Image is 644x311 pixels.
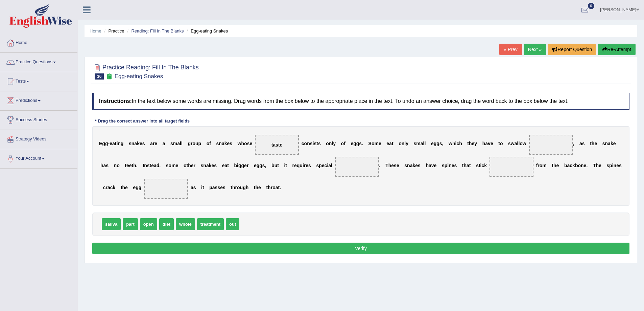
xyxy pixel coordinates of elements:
b: e [472,141,475,146]
b: e [294,163,297,168]
b: t [231,185,232,190]
b: l [180,141,181,146]
b: g [436,141,439,146]
b: g [102,141,105,146]
b: n [407,163,410,168]
b: e [613,141,616,146]
b: m [173,141,177,146]
b: e [125,185,128,190]
b: r [194,163,195,168]
b: a [608,141,611,146]
b: t [150,163,151,168]
b: l [181,141,183,146]
b: a [224,163,227,168]
b: i [327,163,328,168]
b: o [341,141,344,146]
b: a [177,141,180,146]
b: e [222,163,225,168]
b: i [201,185,202,190]
b: t [462,163,464,168]
b: i [237,163,238,168]
b: h [246,185,249,190]
b: e [249,141,252,146]
b: l [404,141,406,146]
b: u [195,141,198,146]
b: a [222,141,224,146]
b: s [216,141,219,146]
b: c [110,185,113,190]
b: b [271,163,275,168]
b: s [230,141,232,146]
b: S [368,141,372,146]
b: s [170,141,173,146]
b: e [386,141,389,146]
b: y [406,141,408,146]
b: a [206,163,209,168]
b: t [132,163,134,168]
b: a [485,141,488,146]
b: s [359,141,362,146]
b: a [421,141,423,146]
b: t [254,185,256,190]
b: t [392,141,393,146]
b: g [188,141,191,146]
b: n [614,163,617,168]
small: Egg-eating Snakes [115,73,163,80]
b: y [474,141,477,146]
b: l [331,163,332,168]
b: g [136,185,139,190]
b: o [372,141,375,146]
b: r [235,185,237,190]
b: n [219,141,222,146]
b: i [455,141,457,146]
b: h [232,185,235,190]
b: e [491,141,493,146]
b: h [256,185,259,190]
button: Verify [92,243,629,254]
b: , [159,163,161,168]
div: * Drag the correct answer into all target fields [92,118,192,125]
b: s [476,163,479,168]
b: n [144,163,147,168]
b: i [313,141,314,146]
b: e [129,163,132,168]
a: Tests [0,72,77,89]
b: w [511,141,515,146]
b: t [590,141,592,146]
span: Drop target [490,157,533,177]
b: s [308,163,311,168]
b: k [572,163,575,168]
b: g [241,163,244,168]
b: t [469,163,471,168]
b: i [447,163,449,168]
b: e [616,163,619,168]
b: s [262,163,265,168]
b: f [209,141,211,146]
b: r [191,141,192,146]
b: y [333,141,336,146]
b: n [402,141,405,146]
b: Instructions: [99,98,132,104]
b: f [536,163,538,168]
b: - [108,141,110,146]
b: a [108,185,110,190]
b: s [582,141,585,146]
b: s [166,163,169,168]
b: t [115,141,117,146]
b: , [573,141,574,146]
b: s [142,141,145,146]
b: s [193,185,196,190]
b: s [106,163,109,168]
b: f [344,141,345,146]
b: l [423,141,425,146]
b: h [459,141,462,146]
b: s [619,163,622,168]
b: p [445,163,448,168]
b: t [202,185,204,190]
b: c [325,163,327,168]
b: a [579,141,582,146]
b: . [379,163,380,168]
b: a [389,141,392,146]
b: s [247,141,250,146]
b: t [498,141,500,146]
